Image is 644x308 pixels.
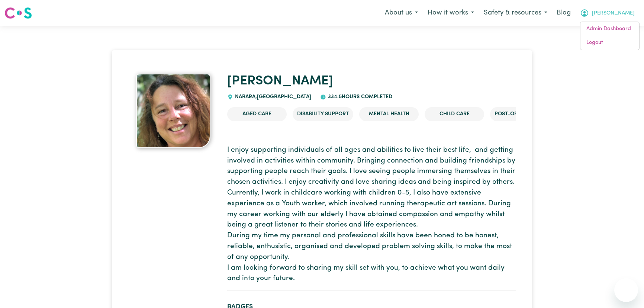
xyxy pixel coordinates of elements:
[233,94,311,100] span: NARARA , [GEOGRAPHIC_DATA]
[227,145,516,284] p: I enjoy supporting individuals of all ages and abilities to live their best life, and getting inv...
[580,22,640,50] div: My Account
[4,4,32,22] a: Careseekers logo
[479,5,552,21] button: Safety & resources
[580,36,639,50] a: Logout
[580,22,639,36] a: Admin Dashboard
[575,5,640,21] button: My Account
[592,9,635,17] span: [PERSON_NAME]
[425,107,484,121] li: Child care
[490,107,557,121] li: Post-operative care
[227,107,287,121] li: Aged Care
[136,74,210,148] img: Tina
[423,5,479,21] button: How it works
[293,107,353,121] li: Disability Support
[227,75,333,88] a: [PERSON_NAME]
[128,74,219,148] a: Tina's profile picture'
[326,94,392,100] span: 334.5 hours completed
[4,6,32,20] img: Careseekers logo
[614,278,638,302] iframe: Button to launch messaging window
[359,107,419,121] li: Mental Health
[552,5,575,21] a: Blog
[380,5,423,21] button: About us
